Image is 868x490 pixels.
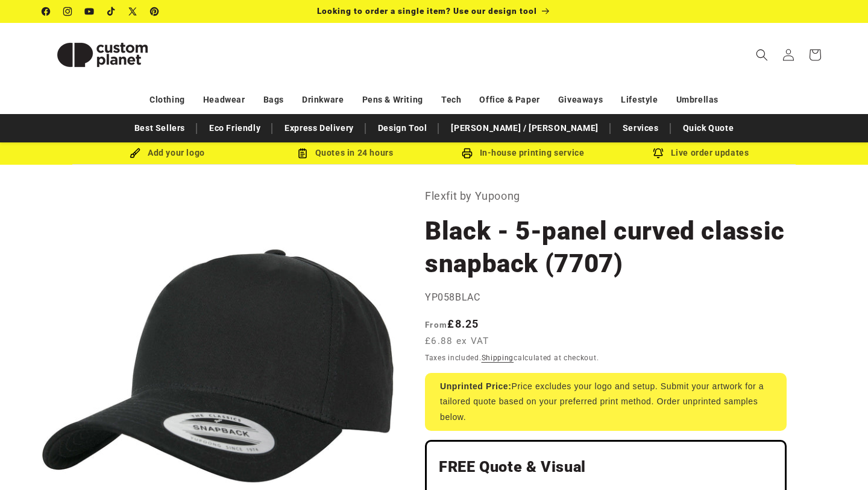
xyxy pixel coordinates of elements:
[462,148,473,159] img: In-house printing
[617,118,665,139] a: Services
[372,118,433,139] a: Design Tool
[278,118,360,139] a: Express Delivery
[128,118,191,139] a: Best Sellers
[558,89,603,110] a: Giveaways
[676,89,719,110] a: Umbrellas
[441,89,461,110] a: Tech
[263,89,284,110] a: Bags
[203,89,245,110] a: Headwear
[256,145,434,161] div: Quotes in 24 hours
[42,28,163,82] img: Custom Planet
[38,23,168,86] a: Custom Planet
[425,320,447,329] span: From
[317,6,537,16] span: Looking to order a single item? Use our design tool
[612,145,790,161] div: Live order updates
[425,317,479,330] strong: £8.25
[425,186,787,206] p: Flexfit by Yupoong
[425,215,787,280] h1: Black - 5-panel curved classic snapback (7707)
[425,352,787,364] div: Taxes included. calculated at checkout.
[302,89,344,110] a: Drinkware
[425,291,480,303] span: YP058BLAC
[78,145,256,161] div: Add your logo
[149,89,185,110] a: Clothing
[653,148,664,159] img: Order updates
[203,118,266,139] a: Eco Friendly
[445,118,604,139] a: [PERSON_NAME] / [PERSON_NAME]
[440,381,512,391] strong: Unprinted Price:
[362,89,423,110] a: Pens & Writing
[749,42,775,68] summary: Search
[130,148,140,159] img: Brush Icon
[439,457,773,477] h2: FREE Quote & Visual
[425,373,787,431] div: Price excludes your logo and setup. Submit your artwork for a tailored quote based on your prefer...
[297,148,308,159] img: Order Updates Icon
[479,89,539,110] a: Office & Paper
[425,334,489,348] span: £6.88 ex VAT
[482,354,514,362] a: Shipping
[677,118,740,139] a: Quick Quote
[621,89,658,110] a: Lifestyle
[434,145,612,161] div: In-house printing service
